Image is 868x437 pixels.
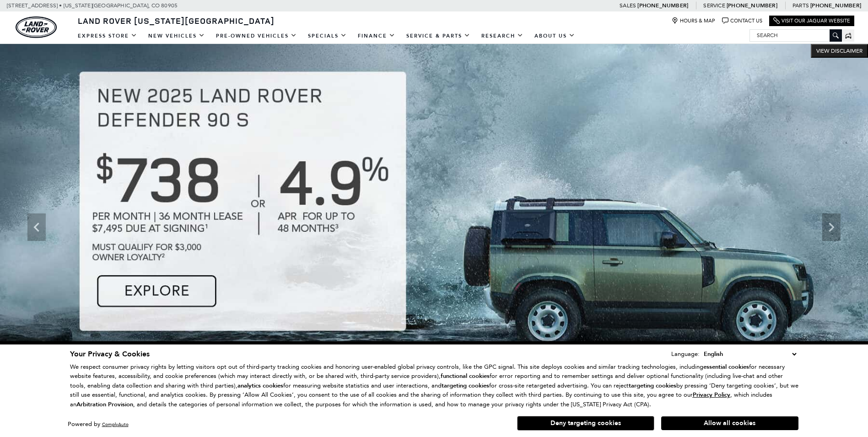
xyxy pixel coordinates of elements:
[810,2,861,9] a: [PHONE_NUMBER]
[727,2,777,9] a: [PHONE_NUMBER]
[27,213,46,241] div: Previous
[72,28,143,44] a: EXPRESS STORE
[750,30,841,41] input: Search
[72,15,280,26] a: Land Rover [US_STATE][GEOGRAPHIC_DATA]
[352,28,401,44] a: Finance
[302,28,352,44] a: Specials
[16,16,57,38] a: land-rover
[722,17,762,24] a: Contact Us
[210,28,302,44] a: Pre-Owned Vehicles
[517,416,654,431] button: Deny targeting cookies
[693,391,730,399] u: Privacy Policy
[793,2,809,9] span: Parts
[143,28,210,44] a: New Vehicles
[401,28,476,44] a: Service & Parts
[811,44,868,58] button: VIEW DISCLAIMER
[7,2,178,9] a: [STREET_ADDRESS] • [US_STATE][GEOGRAPHIC_DATA], CO 80905
[822,213,841,241] div: Next
[70,349,150,359] span: Your Privacy & Cookies
[637,2,688,9] a: [PHONE_NUMBER]
[671,351,700,357] div: Language:
[773,17,850,24] a: Visit Our Jaguar Website
[102,421,129,427] a: ComplyAuto
[237,382,283,390] strong: analytics cookies
[629,382,676,390] strong: targeting cookies
[701,349,798,359] select: Language Select
[16,16,57,38] img: Land Rover
[816,47,863,55] span: VIEW DISCLAIMER
[672,17,715,24] a: Hours & Map
[441,372,490,380] strong: functional cookies
[620,2,636,9] span: Sales
[661,416,798,430] button: Allow all cookies
[78,15,275,26] span: Land Rover [US_STATE][GEOGRAPHIC_DATA]
[693,391,730,398] a: Privacy Policy
[70,362,798,410] p: We respect consumer privacy rights by letting visitors opt out of third-party tracking cookies an...
[72,28,581,44] nav: Main Navigation
[76,400,133,409] strong: Arbitration Provision
[476,28,529,44] a: Research
[529,28,581,44] a: About Us
[68,421,129,427] div: Powered by
[703,2,725,9] span: Service
[703,363,749,371] strong: essential cookies
[442,382,489,390] strong: targeting cookies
